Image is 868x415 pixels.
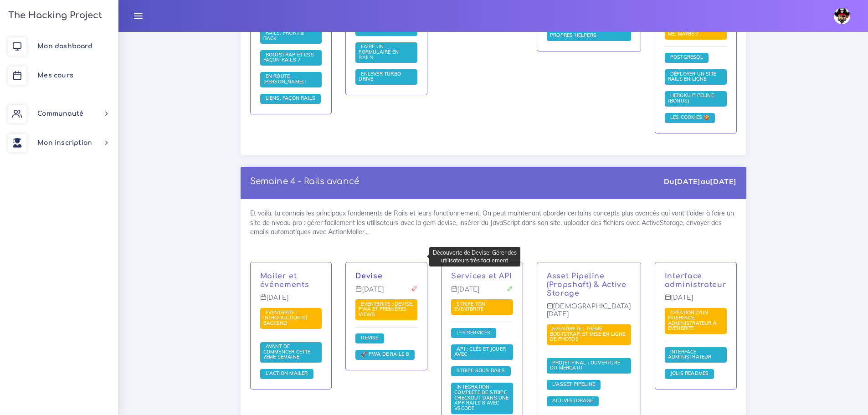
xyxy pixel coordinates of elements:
a: Liens, façon Rails [263,95,318,102]
a: Avant de commencer cette 7ème semaine [263,343,311,360]
div: Découverte de Devise: Gérer des utilisateurs très facilement [429,247,520,266]
span: Mes cours [37,72,73,79]
div: Du au [664,176,736,187]
img: avatar [834,8,850,24]
a: Création d'un interface administrateur à Evenbrite [668,310,717,332]
span: Faire un formulaire en Rails [359,43,399,60]
a: Bootstrap et css façon Rails 7 [263,52,314,64]
span: Communauté [37,110,83,117]
a: Projet final : ouverture du mercato [550,359,620,371]
a: Stripe sous Rails [454,368,508,374]
strong: [DATE] [674,177,701,186]
span: Avant de commencer cette 7ème semaine [263,343,311,360]
a: Eventbrite : thème bootstrap, et mise en ligne de photos [550,326,626,343]
a: Mailer et événements [260,272,309,289]
strong: [DATE] [710,177,736,186]
a: API : clés et jouer avec [454,346,506,358]
span: Stripe sous Rails [454,367,508,374]
a: Asset Pipeline (Propshaft) & Active Storage [547,272,627,297]
span: Mon inscription [37,139,92,146]
a: Interface administrateur [665,272,727,289]
p: [DATE] [260,294,322,308]
a: L'Action Mailer [263,370,310,377]
a: Faire un formulaire en Rails [359,44,399,61]
a: Devise [355,272,382,280]
a: Enlever Turbo Drive [359,71,401,83]
a: Les cookies 🍪 [668,114,712,121]
p: [DATE] [665,294,727,308]
a: Services et API [451,272,512,280]
span: Enlever Turbo Drive [359,71,401,82]
a: Jolis READMEs [668,370,711,377]
a: ActiveStorage [550,398,596,404]
a: Créer des sessions et ses propres helpers [550,27,623,39]
a: Eventbrite : introduction et backend [263,310,308,327]
a: L'Asset Pipeline [550,381,597,388]
a: En route [PERSON_NAME] ! [263,73,309,85]
span: Heroku Pipeline (Bonus) [668,92,714,104]
span: Bootstrap et css façon Rails 7 [263,51,314,63]
a: 🚀 PWA de Rails 8 [359,351,411,358]
a: Déployer un site rails en ligne [668,71,716,82]
span: En route [PERSON_NAME] ! [263,73,309,85]
a: Rails, front & back [263,30,304,42]
span: Jolis READMEs [668,370,711,376]
a: Eventbrite : Devise, PWA et premières views [359,301,413,318]
span: Rails, front & back [263,30,304,41]
span: Eventbrite : Devise, PWA et premières views [359,301,413,318]
span: Mon dashboard [37,43,92,50]
a: Semaine 4 - Rails avancé [250,177,360,186]
span: ActiveStorage [550,397,596,404]
a: PostgreSQL [668,54,705,61]
p: [DATE] [451,286,513,300]
a: Devise [359,335,380,341]
span: L'Asset Pipeline [550,381,597,387]
span: Eventbrite : thème bootstrap, et mise en ligne de photos [550,325,626,342]
span: Les cookies 🍪 [668,114,712,120]
h3: The Hacking Project [5,10,102,20]
a: Interface administrateur [668,348,714,360]
span: L'Action Mailer [263,370,310,376]
span: API : clés et jouer avec [454,346,506,358]
span: Eventbrite : introduction et backend [263,309,308,326]
span: Intégration complète de Stripe Checkout dans une app Rails 8 avec VSCode [454,384,509,411]
p: [DATE] [355,286,417,300]
span: Création d'un interface administrateur à Evenbrite [668,309,717,332]
span: Stripe ton Eventbrite [454,301,486,313]
a: Intégration complète de Stripe Checkout dans une app Rails 8 avec VSCode [454,384,509,411]
a: Heroku Pipeline (Bonus) [668,92,714,104]
a: Les services [454,329,493,336]
p: [DEMOGRAPHIC_DATA][DATE] [547,302,631,325]
a: Stripe ton Eventbrite [454,301,486,313]
span: 🚀 PWA de Rails 8 [359,351,411,357]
